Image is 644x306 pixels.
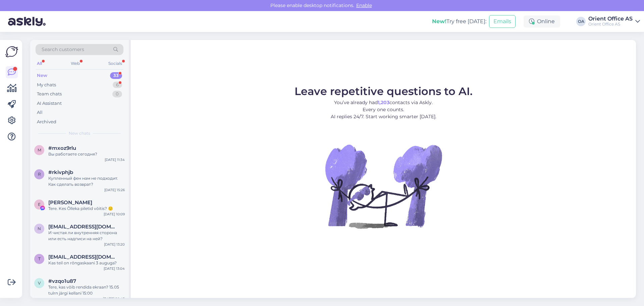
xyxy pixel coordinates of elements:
[37,119,56,125] div: Archived
[432,17,486,26] div: Try free [DATE]:
[524,15,560,28] div: Online
[48,169,73,175] span: #rkivphjb
[36,59,43,68] div: All
[69,59,81,68] div: Web
[110,72,122,79] div: 33
[113,82,122,88] div: 6
[48,151,125,157] div: Вы работаете сегодня?
[112,91,122,97] div: 0
[48,145,76,151] span: #mxoz9rlu
[48,200,92,206] span: Eva-Maria Virnas
[38,172,41,177] span: r
[323,126,444,247] img: No Chat active
[69,130,90,136] span: New chats
[37,91,62,97] div: Team chats
[294,85,473,98] span: Leave repetitive questions to AI.
[48,254,118,260] span: timakova.katrin@gmail.com
[48,260,125,266] div: Kas teil on rõngaskaani 3 auguga?
[37,109,43,116] div: All
[38,280,41,286] span: v
[104,266,125,271] div: [DATE] 13:04
[588,16,640,27] a: Orient Office ASOrient Office AS
[48,284,125,296] div: Tere, kas võib rendida ekraan? 15.05 tulrn järgi kellani 15:00
[294,99,473,120] p: You’ve already had contacts via Askly. Every one counts. AI replies 24/7. Start working smarter [...
[576,17,586,26] div: OA
[38,226,41,231] span: n
[104,242,125,247] div: [DATE] 13:20
[38,147,41,152] span: m
[48,230,125,242] div: И чистая ли внутренняя сторона или есть надписи на ней?
[37,82,56,88] div: My chats
[378,99,389,105] b: 1,203
[104,187,125,192] div: [DATE] 15:26
[588,16,633,21] div: Orient Office AS
[37,100,62,107] div: AI Assistant
[489,15,516,28] button: Emails
[104,212,125,217] div: [DATE] 10:09
[107,59,123,68] div: Socials
[37,72,47,79] div: New
[38,202,41,207] span: E
[42,46,84,53] span: Search customers
[105,157,125,162] div: [DATE] 11:34
[103,296,125,301] div: [DATE] 20:45
[354,2,374,8] span: Enable
[48,224,118,230] span: natalyamam3@gmail.com
[48,206,125,212] div: Tere. Kes Õlleka piletid võitis? 🙂
[48,278,76,284] span: #vzqo1u87
[5,45,18,58] img: Askly Logo
[48,175,125,187] div: Купленный фен нам не подходит. Как сделать возврат?
[38,256,41,261] span: t
[588,21,633,27] div: Orient Office AS
[432,18,446,25] b: New!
